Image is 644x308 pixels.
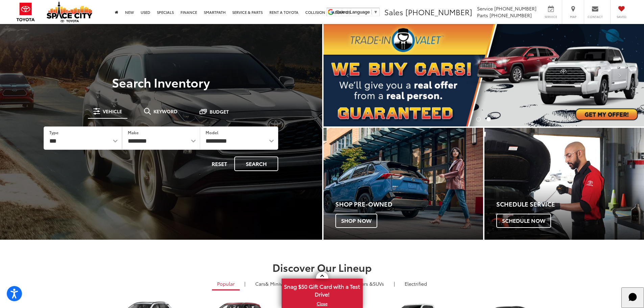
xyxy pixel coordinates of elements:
[496,201,644,208] h4: Schedule Service
[566,15,580,19] span: Map
[335,214,377,228] span: Shop Now
[84,262,560,273] h2: Discover Our Lineup
[588,15,603,19] span: Contact
[250,278,293,289] a: Cars
[405,6,472,17] span: [PHONE_NUMBER]
[494,5,536,12] span: [PHONE_NUMBER]
[47,1,92,22] img: Space City Toyota
[243,280,247,287] li: |
[212,278,240,290] a: Popular
[324,128,483,240] div: Toyota
[384,6,403,17] span: Sales
[484,128,644,240] div: Toyota
[206,129,218,135] label: Model
[282,279,362,300] span: Snag $50 Gift Card with a Test Drive!
[210,109,229,114] span: Budget
[490,12,532,19] span: [PHONE_NUMBER]
[477,5,493,12] span: Service
[265,280,288,287] span: & Minivan
[374,9,378,15] span: ▼
[28,75,294,89] h3: Search Inventory
[153,109,177,114] span: Keyword
[476,117,481,121] li: Go to slide number 1.
[486,117,491,121] li: Go to slide number 2.
[49,129,58,135] label: Type
[596,38,644,113] button: Click to view next picture.
[496,214,551,228] span: Schedule Now
[128,129,139,135] label: Make
[324,128,483,240] a: Shop Pre-Owned Shop Now
[614,15,629,19] span: Saved
[206,157,233,171] button: Reset
[400,278,432,289] a: Electrified
[477,12,488,19] span: Parts
[624,288,642,306] svg: Start Chat
[484,128,644,240] a: Schedule Service Schedule Now
[324,38,372,113] button: Click to view previous picture.
[336,9,370,15] span: Select Language
[103,109,122,114] span: Vehicle
[543,15,558,19] span: Service
[392,280,397,287] li: |
[336,9,378,15] a: Select Language​
[338,278,389,289] a: SUVs
[335,201,483,208] h4: Shop Pre-Owned
[372,9,372,15] span: ​
[234,157,278,171] button: Search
